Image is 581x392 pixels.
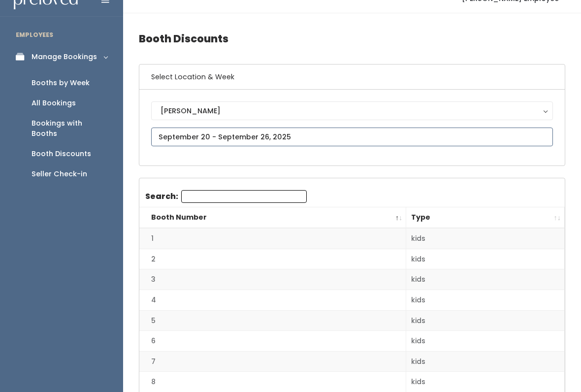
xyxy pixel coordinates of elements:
[139,25,565,52] h4: Booth Discounts
[406,310,565,331] td: kids
[151,101,553,120] button: [PERSON_NAME]
[406,249,565,269] td: kids
[406,269,565,290] td: kids
[145,190,307,203] label: Search:
[139,351,406,372] td: 7
[32,149,91,159] div: Booth Discounts
[139,331,406,352] td: 6
[139,249,406,269] td: 2
[406,351,565,372] td: kids
[139,269,406,290] td: 3
[32,52,97,62] div: Manage Bookings
[139,207,406,229] th: Booth Number: activate to sort column descending
[406,228,565,249] td: kids
[161,105,544,116] div: [PERSON_NAME]
[139,228,406,249] td: 1
[139,310,406,331] td: 5
[32,98,76,108] div: All Bookings
[406,331,565,352] td: kids
[139,65,565,90] h6: Select Location & Week
[406,207,565,229] th: Type: activate to sort column ascending
[32,169,87,179] div: Seller Check-in
[181,190,307,203] input: Search:
[406,290,565,311] td: kids
[32,78,90,88] div: Booths by Week
[151,128,553,146] input: September 20 - September 26, 2025
[32,118,107,139] div: Bookings with Booths
[139,290,406,311] td: 4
